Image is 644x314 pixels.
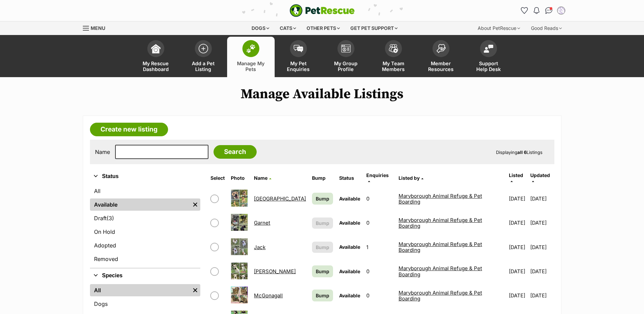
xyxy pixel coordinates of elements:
button: Bump [312,242,333,253]
span: Listed [509,172,523,178]
a: Updated [530,172,550,184]
span: Available [339,244,360,250]
span: Member Resources [426,60,456,72]
a: Dogs [90,298,201,310]
a: Menu [83,21,110,34]
a: Member Resources [417,37,465,77]
span: Name [254,175,268,181]
img: member-resources-icon-8e73f808a243e03378d46382f2149f9095a855e16c252ad45f914b54edf8863c.svg [436,44,446,53]
a: My Team Members [370,37,417,77]
a: Bump [312,265,333,277]
span: Displaying Listings [496,150,542,155]
button: Status [90,172,201,181]
th: Bump [309,170,336,186]
img: chat-41dd97257d64d25036548639549fe6c8038ab92f7586957e7f3b1b290dea8141.svg [545,7,552,14]
td: [DATE] [530,284,554,307]
a: McGonagall [254,292,283,299]
th: Select [208,170,227,186]
img: notifications-46538b983faf8c2785f20acdc204bb7945ddae34d4c08c2a6579f10ce5e182be.svg [534,7,539,14]
img: Maryborough Animal Refuge & Pet Boarding profile pic [558,7,565,14]
img: logo-e224e6f780fb5917bec1dbf3a21bbac754714ae5b6737aabdf751b685950b380.svg [290,4,355,17]
td: 0 [364,284,395,307]
th: Status [336,170,363,186]
a: [GEOGRAPHIC_DATA] [254,195,306,202]
img: dashboard-icon-eb2f2d2d3e046f16d808141f083e7271f6b2e854fb5c12c21221c1fb7104beca.svg [151,44,161,53]
a: Draft [90,212,201,224]
img: manage-my-pets-icon-02211641906a0b7f246fdf0571729dbe1e7629f14944591b6c1af311fb30b64b.svg [246,44,256,53]
a: Maryborough Animal Refuge & Pet Boarding [399,193,482,205]
td: [DATE] [530,211,554,234]
a: My Group Profile [322,37,370,77]
span: Add a Pet Listing [188,60,219,72]
span: Updated [530,172,550,178]
input: Search [214,145,257,159]
span: Available [339,220,360,226]
a: My Pet Enquiries [275,37,322,77]
a: Listed [509,172,523,184]
a: [PERSON_NAME] [254,268,296,275]
span: Bump [316,195,329,202]
td: [DATE] [530,187,554,210]
a: Removed [90,253,201,265]
div: Other pets [302,21,345,35]
a: Listed by [399,175,423,181]
td: [DATE] [506,235,530,259]
a: Name [254,175,271,181]
a: Enquiries [366,172,389,184]
label: Name [95,149,110,155]
a: Maryborough Animal Refuge & Pet Boarding [399,290,482,302]
a: Conversations [544,5,554,16]
a: Garnet [254,220,270,226]
div: Cats [275,21,301,35]
span: Listed by [399,175,420,181]
span: My Rescue Dashboard [141,60,171,72]
div: Status [90,184,201,268]
a: Bump [312,193,333,205]
span: Menu [91,25,105,31]
span: Bump [316,220,329,227]
td: 0 [364,187,395,210]
a: Favourites [519,5,530,16]
button: Bump [312,217,333,229]
a: My Rescue Dashboard [132,37,180,77]
button: My account [556,5,567,16]
span: Support Help Desk [473,60,504,72]
td: 1 [364,235,395,259]
div: Get pet support [346,21,402,35]
a: Bump [312,290,333,301]
td: 0 [364,260,395,283]
th: Photo [228,170,251,186]
span: My Team Members [378,60,409,72]
a: All [90,284,190,296]
a: All [90,185,201,197]
div: Good Reads [526,21,567,35]
a: Maryborough Animal Refuge & Pet Boarding [399,241,482,253]
span: Available [339,196,360,202]
button: Species [90,271,201,280]
td: [DATE] [530,235,554,259]
a: Remove filter [190,198,200,211]
td: [DATE] [506,260,530,283]
span: Bump [316,292,329,299]
img: help-desk-icon-fdf02630f3aa405de69fd3d07c3f3aa587a6932b1a1747fa1d2bba05be0121f9.svg [484,45,493,53]
span: My Pet Enquiries [283,60,314,72]
span: Bump [316,268,329,275]
span: translation missing: en.admin.listings.index.attributes.enquiries [366,172,389,178]
strong: all 6 [517,150,527,155]
span: Available [339,268,360,274]
div: Dogs [247,21,274,35]
span: (3) [107,214,114,222]
td: [DATE] [506,187,530,210]
a: Add a Pet Listing [180,37,227,77]
button: Notifications [531,5,542,16]
div: About PetRescue [473,21,525,35]
img: pet-enquiries-icon-7e3ad2cf08bfb03b45e93fb7055b45f3efa6380592205ae92323e6603595dc1f.svg [294,45,303,52]
a: Adopted [90,239,201,251]
img: group-profile-icon-3fa3cf56718a62981997c0bc7e787c4b2cf8bcc04b72c1350f741eb67cf2f40e.svg [341,45,351,53]
span: My Group Profile [331,60,361,72]
a: On Hold [90,226,201,238]
a: Remove filter [190,284,200,296]
td: [DATE] [506,284,530,307]
ul: Account quick links [519,5,567,16]
a: Jack [254,244,265,250]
